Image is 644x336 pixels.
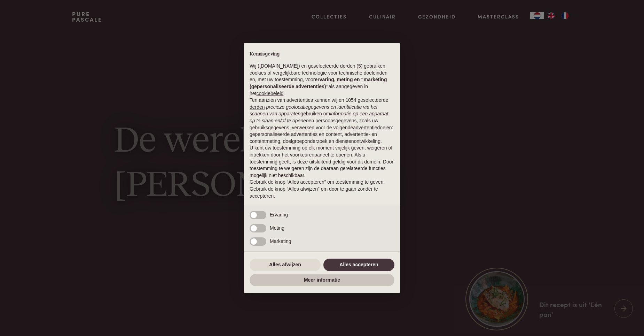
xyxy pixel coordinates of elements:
button: Alles accepteren [323,259,394,271]
a: cookiebeleid [256,91,283,96]
button: advertentiedoelen [353,124,392,131]
p: Wij ([DOMAIN_NAME]) en geselecteerde derden (5) gebruiken cookies of vergelijkbare technologie vo... [250,63,394,97]
p: U kunt uw toestemming op elk moment vrijelijk geven, weigeren of intrekken door het voorkeurenpan... [250,145,394,179]
button: Meer informatie [250,274,394,287]
p: Gebruik de knop “Alles accepteren” om toestemming te geven. Gebruik de knop “Alles afwijzen” om d... [250,179,394,199]
em: informatie op een apparaat op te slaan en/of te openen [250,111,388,123]
span: Ervaring [270,212,288,217]
button: Alles afwijzen [250,259,321,271]
em: precieze geolocatiegegevens en identificatie via het scannen van apparaten [250,104,377,117]
span: Marketing [270,238,291,244]
strong: ervaring, meting en “marketing (gepersonaliseerde advertenties)” [250,77,387,89]
p: Ten aanzien van advertenties kunnen wij en 1054 geselecteerde gebruiken om en persoonsgegevens, z... [250,97,394,145]
span: Meting [270,225,284,231]
button: derden [250,104,265,111]
h2: Kennisgeving [250,51,394,58]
